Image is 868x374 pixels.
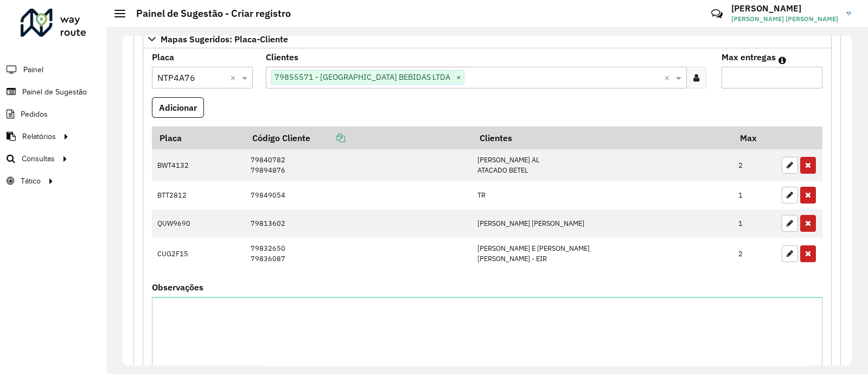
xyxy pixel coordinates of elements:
[453,71,464,84] span: ×
[152,210,245,238] td: QUW9690
[733,149,776,181] td: 2
[22,131,56,142] span: Relatórios
[705,2,729,26] a: Contato Rápido
[472,238,733,270] td: [PERSON_NAME] E [PERSON_NAME] [PERSON_NAME] - EIR
[125,8,291,20] h2: Painel de Sugestão - Criar registro
[778,56,786,65] em: Máximo de clientes que serão colocados na mesma rota com os clientes informados
[472,126,733,149] th: Clientes
[152,50,174,64] label: Placa
[733,181,776,210] td: 1
[733,126,776,149] th: Max
[245,149,472,181] td: 79840782 79894876
[664,71,673,84] span: Clear all
[472,210,733,238] td: [PERSON_NAME] [PERSON_NAME]
[472,181,733,210] td: TR
[272,71,453,84] span: 79855571 - [GEOGRAPHIC_DATA] BEBIDAS LTDA
[230,71,239,84] span: Clear all
[152,238,245,270] td: CUG2F15
[23,64,43,75] span: Painel
[733,210,776,238] td: 1
[161,35,288,43] span: Mapas Sugeridos: Placa-Cliente
[152,97,204,118] button: Adicionar
[21,109,48,120] span: Pedidos
[21,175,41,187] span: Tático
[152,181,245,210] td: BTT2812
[731,3,838,14] h3: [PERSON_NAME]
[245,210,472,238] td: 79813602
[152,281,203,294] label: Observações
[733,238,776,270] td: 2
[722,50,776,64] label: Max entregas
[22,153,55,164] span: Consultas
[152,149,245,181] td: BWT4132
[245,181,472,210] td: 79849054
[472,149,733,181] td: [PERSON_NAME] AL ATACADO BETEL
[152,126,245,149] th: Placa
[22,86,87,98] span: Painel de Sugestão
[143,30,832,48] a: Mapas Sugeridos: Placa-Cliente
[245,238,472,270] td: 79832650 79836087
[731,14,838,24] span: [PERSON_NAME] [PERSON_NAME]
[310,132,345,143] a: Copiar
[245,126,472,149] th: Código Cliente
[266,50,298,64] label: Clientes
